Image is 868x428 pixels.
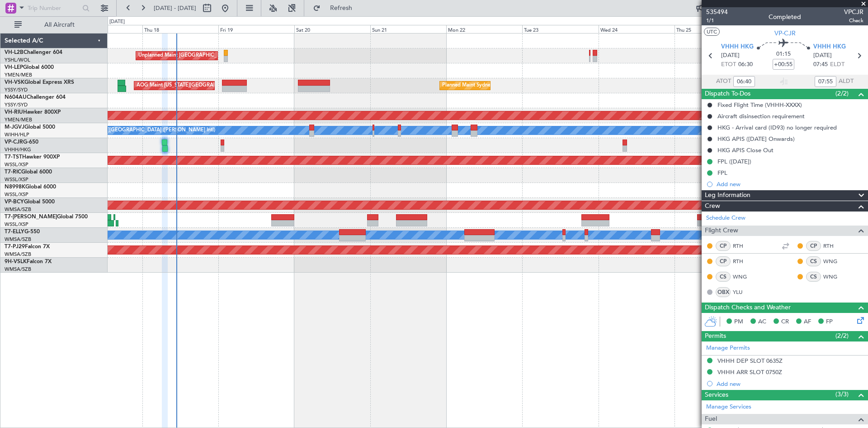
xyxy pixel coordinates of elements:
a: Manage Services [706,403,751,412]
a: Manage Permits [706,344,750,353]
a: N604AUChallenger 604 [5,95,66,100]
input: --:-- [733,76,755,87]
span: ALDT [839,77,854,86]
span: AF [804,317,811,327]
a: VH-L2BChallenger 604 [5,50,62,55]
span: (3/3) [835,390,849,399]
div: OBX [716,287,731,297]
a: RTH [733,242,753,250]
a: N8998KGlobal 6000 [5,184,56,190]
span: VP-CJR [5,139,23,145]
button: Refresh [309,1,363,15]
a: T7-[PERSON_NAME]Global 7500 [5,214,88,220]
a: WSSL/XSP [5,161,28,168]
button: All Aircraft [10,18,98,32]
span: 535494 [706,7,728,17]
span: N8998K [5,184,25,190]
div: Unplanned Maint [GEOGRAPHIC_DATA] ([GEOGRAPHIC_DATA]) [138,49,287,63]
span: T7-RIC [5,169,21,175]
span: T7-PJ29 [5,244,25,250]
div: Sat 20 [294,25,370,33]
div: [PERSON_NAME][GEOGRAPHIC_DATA] ([PERSON_NAME] Intl) [68,124,215,137]
div: Wed 24 [599,25,675,33]
span: VH-VSK [5,80,24,85]
span: CR [781,317,789,327]
span: VH-L2B [5,50,24,55]
div: FPL [717,169,727,177]
a: WNG [733,273,753,281]
a: T7-ELLYG-550 [5,229,40,235]
span: (2/2) [835,89,849,98]
span: FP [826,317,833,327]
a: WMSA/SZB [5,251,31,258]
a: T7-RICGlobal 6000 [5,169,52,175]
a: YSHL/WOL [5,57,30,63]
div: Fixed Flight Time (VHHH-XXXX) [717,101,802,109]
a: WMSA/SZB [5,236,31,243]
div: Tue 23 [522,25,598,33]
div: Aircraft disinsection requirement [717,112,805,120]
span: 07:45 [813,60,828,69]
div: CP [806,241,821,251]
div: FPL ([DATE]) [717,158,751,165]
a: RTH [823,242,844,250]
span: VH-LEP [5,65,23,70]
div: [DATE] [109,18,125,26]
input: --:-- [815,76,836,87]
span: [DATE] - [DATE] [154,4,196,12]
input: Trip Number [28,1,80,15]
span: VPCJR [844,7,863,17]
button: UTC [704,28,720,36]
div: Mon 22 [446,25,522,33]
span: ELDT [830,60,844,69]
span: T7-TST [5,154,22,160]
div: Thu 18 [142,25,218,33]
span: Crew [705,201,720,212]
span: Fuel [705,414,717,424]
a: YSSY/SYD [5,87,28,93]
span: (2/2) [835,331,849,341]
div: Thu 25 [675,25,750,33]
span: PM [734,317,743,327]
a: YMEN/MEB [5,72,32,78]
span: [DATE] [813,51,832,60]
a: WSSL/XSP [5,191,28,198]
span: VHHH HKG [721,43,754,52]
a: M-JGVJGlobal 5000 [5,125,55,130]
span: T7-ELLY [5,229,24,235]
span: N604AU [5,95,27,100]
span: All Aircraft [24,22,95,28]
div: HKG APIS ([DATE] Onwards) [717,135,795,143]
a: Schedule Crew [706,214,745,223]
a: YMEN/MEB [5,116,32,123]
span: Dispatch Checks and Weather [705,303,791,313]
span: 01:15 [776,50,791,59]
div: CP [716,256,731,266]
span: VHHH HKG [813,43,846,52]
span: ATOT [716,77,731,86]
a: WNG [823,273,844,281]
span: Check [844,17,863,24]
div: CS [806,256,821,266]
a: WMSA/SZB [5,266,31,273]
div: VHHH ARR SLOT 0750Z [717,368,782,376]
a: 9H-VSLKFalcon 7X [5,259,52,264]
span: [DATE] [721,51,740,60]
span: Services [705,390,728,400]
span: T7-[PERSON_NAME] [5,214,57,220]
a: VH-RIUHawker 800XP [5,110,61,115]
div: Completed [769,12,801,22]
span: 06:30 [738,60,753,69]
a: WNG [823,257,844,265]
div: Sun 21 [370,25,446,33]
span: Flight Crew [705,226,738,236]
a: VP-BCYGlobal 5000 [5,199,55,205]
span: AC [758,317,766,327]
div: AOG Maint [US_STATE][GEOGRAPHIC_DATA] ([US_STATE] City Intl) [137,79,291,92]
a: VP-CJRG-650 [5,139,38,145]
a: YLU [733,288,753,296]
span: Leg Information [705,190,750,201]
div: CS [716,272,731,282]
span: Dispatch To-Dos [705,89,750,99]
span: 9H-VSLK [5,259,27,264]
